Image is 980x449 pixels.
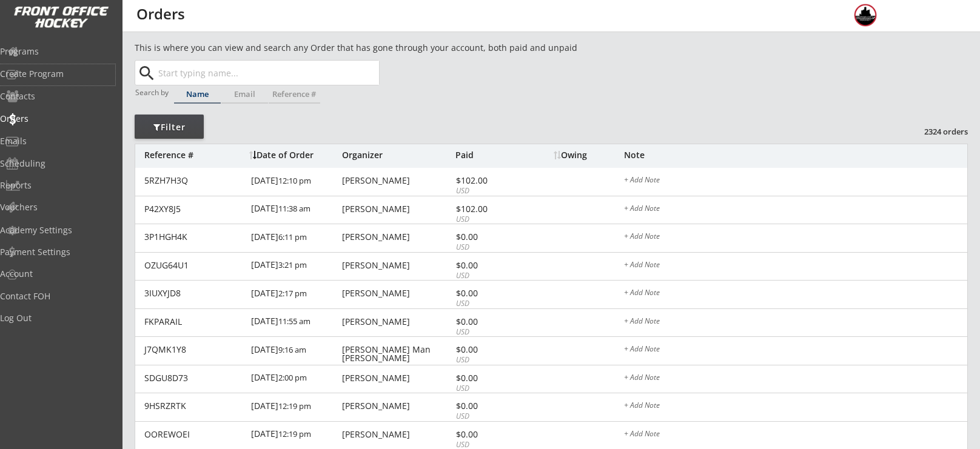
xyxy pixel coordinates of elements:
div: Email [221,90,268,98]
div: USD [456,384,521,394]
div: USD [456,327,521,338]
div: [DATE] [251,422,339,449]
div: [PERSON_NAME] [342,318,452,326]
div: [PERSON_NAME] [342,233,452,241]
font: 12:19 pm [278,428,311,439]
font: 11:38 am [278,203,310,214]
div: + Add Note [624,318,967,327]
div: + Add Note [624,205,967,215]
div: $102.00 [456,176,521,185]
font: 12:19 pm [278,401,311,411]
div: $0.00 [456,261,521,270]
div: [PERSON_NAME] [342,176,452,185]
div: USD [456,186,521,196]
div: Paid [455,151,521,159]
div: [DATE] [251,224,339,251]
div: + Add Note [624,176,967,186]
div: [DATE] [251,281,339,308]
div: 3P1HGH4K [144,233,244,241]
font: 2:00 pm [278,372,307,383]
div: FKPARAIL [144,318,244,326]
div: USD [456,411,521,422]
input: Start typing name... [156,61,379,85]
font: 2:17 pm [278,288,307,299]
div: 3IUXYJD8 [144,289,244,298]
div: Reference # [269,90,320,98]
div: Owing [554,151,623,159]
div: [DATE] [251,337,339,364]
font: 12:10 pm [278,175,311,186]
font: 6:11 pm [278,231,307,242]
div: Search by [135,88,170,96]
div: 9HSRZRTK [144,402,244,410]
div: $0.00 [456,402,521,410]
div: This is where you can view and search any Order that has gone through your account, both paid and... [135,42,646,54]
div: USD [456,355,521,365]
div: $0.00 [456,289,521,298]
div: OZUG64U1 [144,261,244,270]
div: $0.00 [456,233,521,241]
div: [PERSON_NAME] [342,430,452,439]
div: [DATE] [251,196,339,224]
div: + Add Note [624,345,967,355]
div: + Add Note [624,402,967,411]
div: + Add Note [624,430,967,440]
div: USD [456,242,521,253]
div: $0.00 [456,345,521,354]
div: 2324 orders [905,126,968,137]
div: OOREWOEI [144,430,244,439]
div: USD [456,215,521,225]
div: Reference # [144,151,243,159]
div: $0.00 [456,430,521,439]
div: Note [624,151,967,159]
div: + Add Note [624,374,967,384]
div: $0.00 [456,374,521,382]
div: [PERSON_NAME] Man [PERSON_NAME] [342,345,452,362]
div: [PERSON_NAME] [342,205,452,213]
div: [PERSON_NAME] [342,402,452,410]
div: SDGU8D73 [144,374,244,382]
div: USD [456,299,521,309]
div: + Add Note [624,233,967,242]
div: [PERSON_NAME] [342,289,452,298]
div: Name [174,90,221,98]
div: [DATE] [251,168,339,195]
div: [DATE] [251,393,339,421]
div: P42XY8J5 [144,205,244,213]
font: 3:21 pm [278,259,307,270]
div: [PERSON_NAME] [342,374,452,382]
div: 5RZH7H3Q [144,176,244,185]
div: [DATE] [251,365,339,393]
div: USD [456,271,521,281]
button: search [136,64,156,83]
div: [DATE] [251,309,339,336]
div: [PERSON_NAME] [342,261,452,270]
div: + Add Note [624,289,967,299]
div: Organizer [342,151,452,159]
div: [DATE] [251,253,339,280]
div: $102.00 [456,205,521,213]
font: 9:16 am [278,344,306,355]
div: $0.00 [456,318,521,326]
div: Date of Order [249,151,339,159]
div: Filter [135,121,204,133]
div: J7QMK1Y8 [144,345,244,354]
font: 11:55 am [278,316,310,327]
div: + Add Note [624,261,967,271]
